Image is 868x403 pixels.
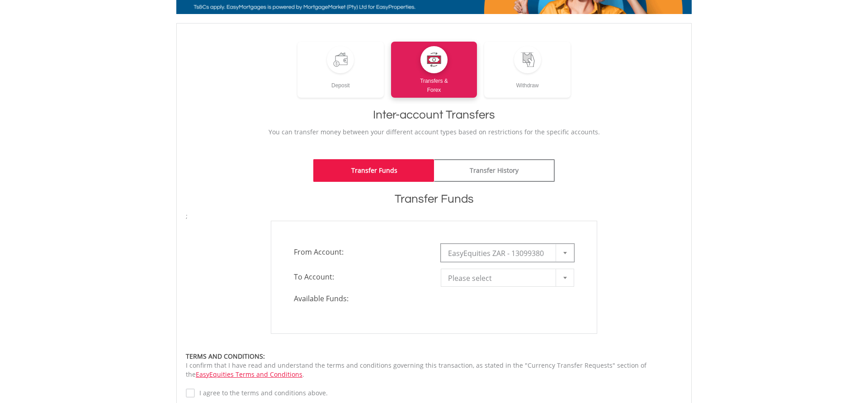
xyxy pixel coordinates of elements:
a: Deposit [297,42,384,98]
span: Please select [448,269,553,287]
a: Withdraw [484,42,571,98]
span: Available Funds: [287,294,434,304]
a: Transfer History [434,159,555,182]
a: EasyEquities Terms and Conditions [196,370,302,379]
span: To Account: [287,269,434,285]
div: TERMS AND CONDITIONS: [186,352,682,361]
div: Transfers & Forex [391,73,477,95]
div: Withdraw [484,73,571,90]
p: You can transfer money between your different account types based on restrictions for the specifi... [186,128,682,137]
h1: Inter-account Transfers [186,107,682,123]
span: From Account: [287,244,434,260]
h1: Transfer Funds [186,191,682,207]
a: Transfers &Forex [391,42,477,98]
a: Transfer Funds [313,159,434,182]
div: I confirm that I have read and understand the terms and conditions governing this transaction, as... [186,352,682,379]
span: EasyEquities ZAR - 13099380 [448,244,553,262]
div: Deposit [297,73,384,90]
label: I agree to the terms and conditions above. [195,389,328,398]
